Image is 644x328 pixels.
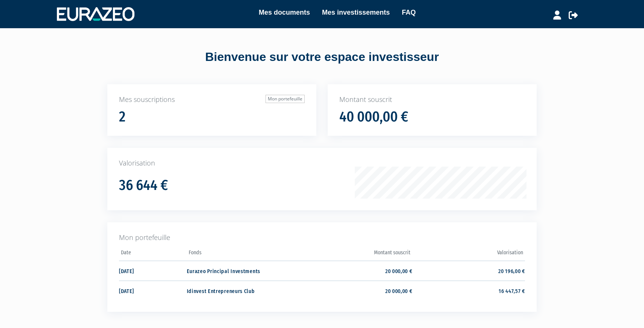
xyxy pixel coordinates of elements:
th: Montant souscrit [299,247,412,261]
a: Mon portefeuille [266,95,305,103]
h1: 36 644 € [119,178,168,193]
th: Date [119,247,187,261]
td: Eurazeo Principal Investments [187,261,299,281]
h1: 2 [119,109,125,125]
a: Mes documents [259,7,310,18]
td: [DATE] [119,261,187,281]
td: 20 000,00 € [299,261,412,281]
td: Idinvest Entrepreneurs Club [187,281,299,301]
td: 16 447,57 € [412,281,525,301]
a: Mes investissements [322,7,390,18]
img: 1732889491-logotype_eurazeo_blanc_rvb.png [57,7,134,21]
div: Bienvenue sur votre espace investisseur [90,49,554,66]
th: Valorisation [412,247,525,261]
a: FAQ [402,7,416,18]
p: Mon portefeuille [119,233,525,243]
h1: 40 000,00 € [339,109,408,125]
p: Valorisation [119,158,525,168]
p: Montant souscrit [339,95,525,105]
td: [DATE] [119,281,187,301]
p: Mes souscriptions [119,95,305,105]
td: 20 000,00 € [299,281,412,301]
th: Fonds [187,247,299,261]
td: 20 196,00 € [412,261,525,281]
